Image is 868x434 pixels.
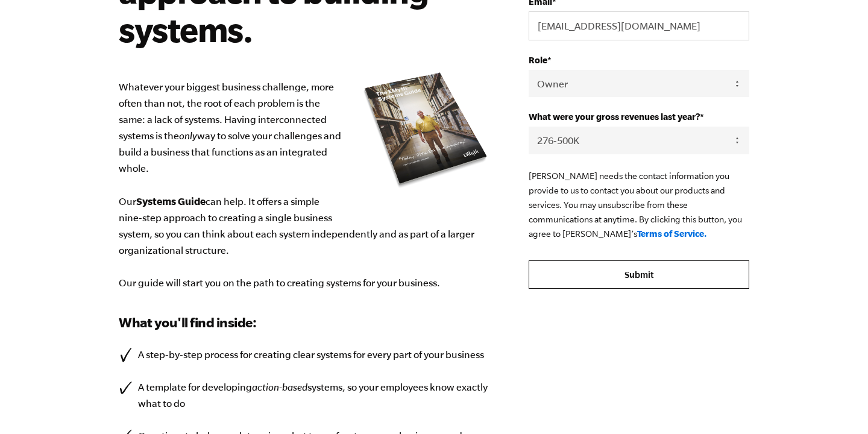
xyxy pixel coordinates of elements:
[119,313,492,332] h3: What you'll find inside:
[529,260,749,289] input: Submit
[529,55,547,65] span: Role
[808,376,868,434] iframe: Chat Widget
[360,68,492,192] img: e-myth systems guide organize your business
[252,382,307,392] i: action-based
[119,347,492,363] li: A step-by-step process for creating clear systems for every part of your business
[119,379,492,412] li: A template for developing systems, so your employees know exactly what to do
[529,169,749,241] p: [PERSON_NAME] needs the contact information you provide to us to contact you about our products a...
[119,79,492,291] p: Whatever your biggest business challenge, more often than not, the root of each problem is the sa...
[637,228,707,239] a: Terms of Service.
[529,112,700,122] span: What were your gross revenues last year?
[179,130,197,141] i: only
[136,195,206,207] b: Systems Guide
